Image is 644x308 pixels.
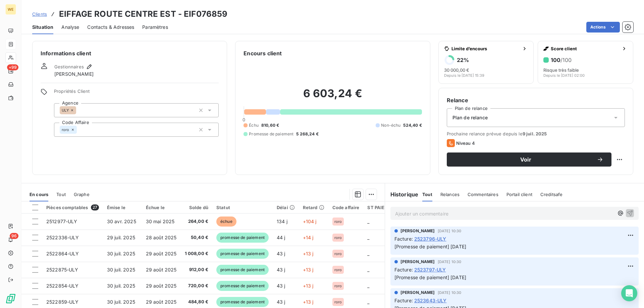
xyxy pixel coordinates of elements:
[216,233,269,243] span: promesse de paiement
[62,108,69,112] span: ULY
[146,283,177,289] span: 29 août 2025
[46,267,78,272] span: 2522875-ULY
[367,283,369,289] span: _
[46,283,79,289] span: 2522854-ULY
[438,229,462,233] span: [DATE] 10:30
[381,122,400,128] span: Non-échu
[216,265,269,275] span: promesse de paiement
[447,131,625,136] span: Prochaine relance prévue depuis le
[107,205,138,210] div: Émise le
[185,283,209,289] span: 720,00 €
[334,220,342,224] span: roro
[586,22,620,33] button: Actions
[62,128,69,132] span: roro
[506,192,532,197] span: Portail client
[146,299,177,305] span: 29 août 2025
[447,152,611,167] button: Voir
[414,235,446,242] span: 2523796-ULY
[540,192,563,197] span: Creditsafe
[249,122,259,128] span: Échu
[185,234,209,241] span: 50,40 €
[385,190,419,198] h6: Historique
[54,71,94,77] span: [PERSON_NAME]
[438,41,534,84] button: Limite d’encours22%30 000,00 €Depuis le [DATE] 15:39
[457,57,469,63] h6: 22 %
[367,235,369,240] span: _
[332,205,360,210] div: Code affaire
[394,244,466,249] span: [Promesse de paiement] [DATE]
[5,4,16,15] div: WE
[261,122,279,128] span: 810,60 €
[422,192,432,197] span: Tout
[394,235,413,242] span: Facture :
[543,67,579,73] span: Risque très faible
[468,192,498,197] span: Commentaires
[277,283,285,289] span: 43 j
[414,297,447,304] span: 2523643-ULY
[185,250,209,257] span: 1 008,00 €
[560,57,572,63] span: /100
[107,283,135,289] span: 30 juil. 2025
[277,205,295,210] div: Délai
[91,204,99,210] span: 27
[146,251,177,256] span: 29 août 2025
[538,41,633,84] button: Score client100/100Risque très faibleDepuis le [DATE] 02:00
[32,24,53,30] span: Situation
[46,235,79,240] span: 2522336-ULY
[543,73,585,77] span: Depuis le [DATE] 02:00
[303,205,324,210] div: Retard
[76,107,82,113] input: Ajouter une valeur
[277,251,285,256] span: 43 j
[54,88,219,98] span: Propriétés Client
[46,299,79,305] span: 2522859-ULY
[452,114,488,121] span: Plan de relance
[32,11,47,17] a: Clients
[367,299,369,305] span: _
[551,57,572,63] h6: 100
[367,251,369,256] span: _
[46,251,79,256] span: 2522864-ULY
[334,268,342,272] span: roro
[367,205,416,210] div: ST PAIEMENT DIRECT
[394,297,413,304] span: Facture :
[455,157,597,162] span: Voir
[107,219,136,224] span: 30 avr. 2025
[107,251,135,256] span: 30 juil. 2025
[403,122,422,128] span: 524,40 €
[414,266,446,273] span: 2523797-ULY
[440,192,460,197] span: Relances
[216,205,269,210] div: Statut
[451,46,520,51] span: Limite d’encours
[243,117,245,122] span: 0
[303,267,314,272] span: +13 j
[400,259,435,265] span: [PERSON_NAME]
[303,251,314,256] span: +13 j
[46,204,99,210] div: Pièces comptables
[244,49,282,57] h6: Encours client
[367,267,369,272] span: _
[5,293,16,304] img: Logo LeanPay
[107,299,135,305] span: 30 juil. 2025
[277,235,285,240] span: 44 j
[303,299,314,305] span: +13 j
[249,131,293,137] span: Promesse de paiement
[438,291,462,295] span: [DATE] 10:30
[10,233,18,239] span: 96
[216,217,236,227] span: échue
[438,260,462,264] span: [DATE] 10:30
[367,219,369,224] span: _
[444,67,469,73] span: 30 000,00 €
[146,219,175,224] span: 30 mai 2025
[621,285,637,301] div: Open Intercom Messenger
[334,284,342,288] span: roro
[394,266,413,273] span: Facture :
[56,192,66,197] span: Tout
[185,299,209,305] span: 484,80 €
[334,236,342,240] span: roro
[447,96,625,104] h6: Relance
[146,267,177,272] span: 29 août 2025
[523,131,547,136] span: 9 juil. 2025
[146,205,177,210] div: Échue le
[59,8,227,20] h3: EIFFAGE ROUTE CENTRE EST - EIF076859
[46,219,77,224] span: 2512977-ULY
